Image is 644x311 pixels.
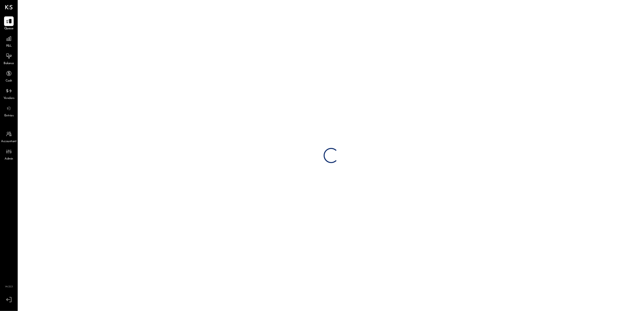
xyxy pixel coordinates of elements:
[4,114,14,118] span: Entries
[0,86,17,101] a: Vendors
[0,103,17,118] a: Entries
[4,27,14,31] span: Queue
[0,69,17,83] a: Cash
[6,44,12,48] span: P&L
[5,157,13,161] span: Admin
[4,61,14,66] span: Balance
[4,96,14,101] span: Vendors
[0,16,17,31] a: Queue
[6,79,12,83] span: Cash
[0,51,17,66] a: Balance
[0,129,17,144] a: Accountant
[0,34,17,48] a: P&L
[0,147,17,161] a: Admin
[1,139,17,144] span: Accountant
